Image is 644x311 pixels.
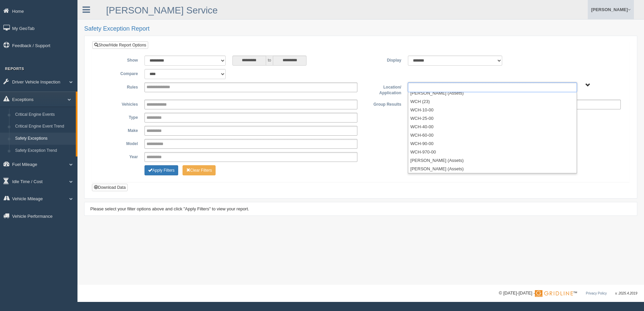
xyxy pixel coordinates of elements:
li: WCH-60-00 [408,131,576,139]
span: Please select your filter options above and click "Apply Filters" to view your report. [90,206,249,211]
label: Year [97,152,141,160]
a: Privacy Policy [586,291,607,295]
label: Vehicles [97,100,141,108]
li: WCH (23) [408,97,576,106]
a: Critical Engine Event Trend [12,120,76,133]
label: Rules [97,82,141,91]
a: Safety Exceptions [12,133,76,145]
button: Change Filter Options [183,165,216,175]
li: WCH-90-00 [408,139,576,148]
span: v. 2025.4.2019 [615,291,637,295]
label: Type [97,113,141,121]
label: Location/ Application [361,82,405,96]
label: Show [97,56,141,64]
a: Show/Hide Report Options [92,41,148,49]
label: Make [97,126,141,134]
a: [PERSON_NAME] Service [106,5,218,15]
li: [PERSON_NAME] (Assets) [408,156,576,165]
a: Safety Exception Trend [12,145,76,157]
label: Compare [97,69,141,77]
label: Model [97,139,141,147]
li: WCH-40-00 [408,123,576,131]
div: © [DATE]-[DATE] - ™ [499,290,637,297]
button: Change Filter Options [144,165,178,175]
button: Download Data [92,184,128,191]
li: WCH-25-00 [408,114,576,123]
li: [PERSON_NAME] (Assets) [408,89,576,97]
span: to [266,56,273,66]
h2: Safety Exception Report [84,26,637,32]
li: WCH-970-00 [408,148,576,156]
li: [PERSON_NAME] (Assets) [408,165,576,173]
label: Display [361,56,405,64]
a: Critical Engine Events [12,109,76,121]
label: Group Results [361,100,405,108]
li: WCH-10-00 [408,106,576,114]
img: Gridline [535,290,573,297]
